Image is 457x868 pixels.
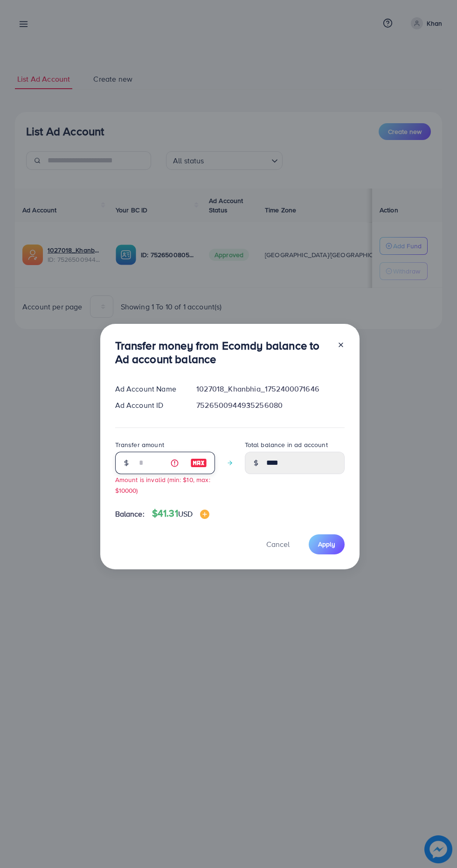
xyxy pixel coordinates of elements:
[189,384,352,394] div: 1027018_Khanbhia_1752400071646
[255,534,301,554] button: Cancel
[266,539,290,549] span: Cancel
[115,339,330,366] h3: Transfer money from Ecomdy balance to Ad account balance
[190,457,207,469] img: image
[189,400,352,411] div: 7526500944935256080
[178,509,193,519] span: USD
[318,539,335,549] span: Apply
[115,475,210,495] small: Amount is invalid (min: $10, max: $10000)
[108,400,189,411] div: Ad Account ID
[152,508,209,519] h4: $41.31
[245,440,328,449] label: Total balance in ad account
[115,440,164,449] label: Transfer amount
[115,509,145,519] span: Balance:
[108,384,189,394] div: Ad Account Name
[309,534,345,554] button: Apply
[200,510,209,519] img: image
